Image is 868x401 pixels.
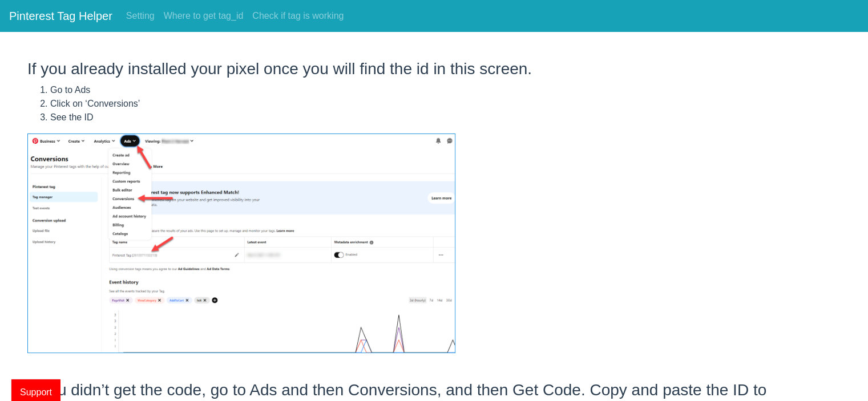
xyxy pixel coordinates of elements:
img: instruction_1.60de26d7.png [27,133,455,353]
a: Setting [122,5,159,27]
li: See the ID [50,111,841,124]
a: Check if tag is working [248,5,348,27]
h3: If you already installed your pixel once you will find the id in this screen. [27,59,841,79]
a: Pinterest Tag Helper [9,5,112,27]
li: Go to Ads [50,83,841,97]
a: Where to get tag_id [159,5,248,27]
li: Click on ‘Conversions’ [50,97,841,111]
